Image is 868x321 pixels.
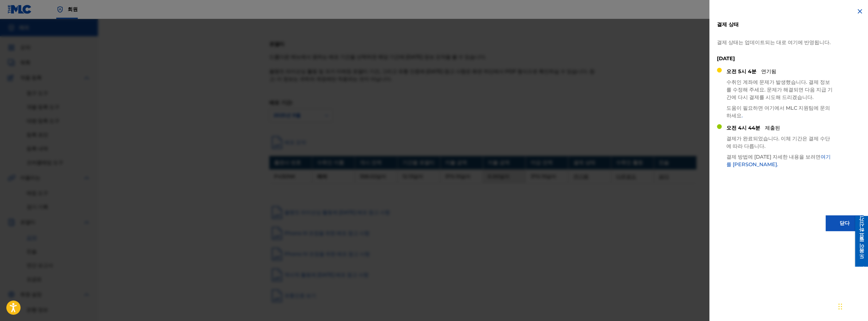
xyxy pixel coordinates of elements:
font: 수취인 계좌에 문제가 발생했습니다. 결제 정보를 수정해 주세요. 문제가 해결되면 다음 지급 기간에 다시 결제를 시도해 드리겠습니다. [726,79,833,100]
font: [DATE] [717,55,735,61]
font: 연기됨 [761,68,776,74]
div: 드래그 [838,297,842,316]
div: 대화하다 [836,291,868,321]
font: 닫다 [840,220,850,226]
font: 결제가 완료되었습니다. 이체 기간은 결제 수단에 따라 다릅니다. [726,136,830,149]
img: 최고 권리자 [56,6,64,13]
font: 결제 상태 [717,21,739,27]
img: MLC 로고 [8,5,32,14]
font: 결제 방법에 [DATE] 자세한 내용을 보려면 [726,154,821,160]
font: 오전 5시 4분 [726,68,756,74]
button: 닫다 [826,215,864,231]
a: . [742,114,743,118]
font: 제출된 [765,125,780,131]
iframe: 리소스 센터 [850,216,868,267]
font: 오전 4시 44분 [726,125,760,131]
font: 회원 [68,6,78,12]
a: 여기를 [PERSON_NAME]. [726,155,831,167]
font: . [742,113,743,119]
font: 결제 상태는 업데이트되는 대로 여기에 반영됩니다. [717,39,831,45]
iframe: 채팅 위젯 [836,291,868,321]
font: 도움이 필요하면 여기에서 MLC 지원팀에 문의하세요 [726,105,830,119]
